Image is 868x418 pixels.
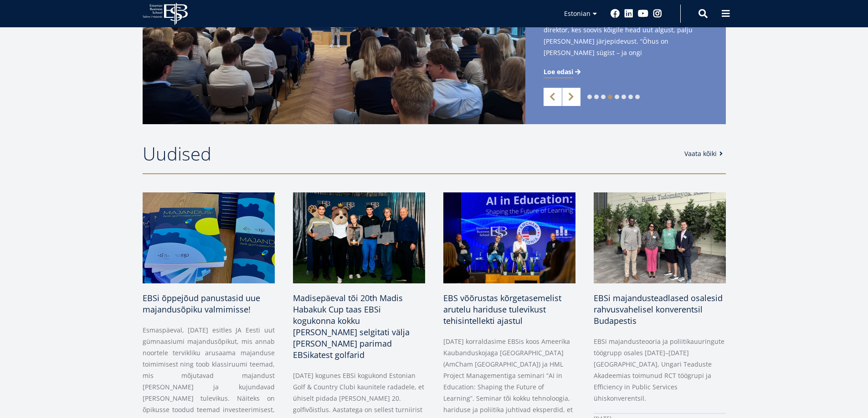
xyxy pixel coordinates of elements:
img: Ai in Education [443,192,575,283]
a: Vaata kõiki [684,149,726,158]
img: Majandusõpik [143,192,275,283]
span: EBSi õppejõud panustasid uue majandusõpiku valmimisse! [143,292,260,315]
a: 4 [608,95,612,99]
h2: Uudised [143,142,675,165]
a: 8 [635,95,640,99]
span: EBSi majandusteadlased osalesid rahvusvahelisel konverentsil Budapestis [594,292,723,326]
a: Linkedin [624,9,633,18]
a: Previous [544,88,562,106]
a: 1 [587,95,592,99]
span: Madisepäeval tõi 20th Madis Habakuk Cup taas EBSi kogukonna kokku [PERSON_NAME] selgitati välja [... [293,292,410,360]
a: Facebook [611,9,620,18]
a: 3 [601,95,606,99]
span: EBS Gümnaasiumis [PERSON_NAME], [DATE], uus ja põnev õppeaasta. Avaaktusel tervitas koolipere dir... [544,1,708,73]
a: Loe edasi [544,67,582,76]
a: 6 [621,95,626,99]
a: Next [562,88,580,106]
a: 5 [615,95,619,99]
a: 7 [628,95,633,99]
a: Youtube [638,9,648,18]
img: 20th Madis Habakuk Cup [293,192,425,283]
a: 2 [594,95,599,99]
span: Loe edasi [544,67,573,76]
img: a [594,192,726,283]
p: EBSi majandusteooria ja poliitikauuringute töögrupp osales [DATE]–[DATE] [GEOGRAPHIC_DATA], Ungar... [594,336,726,404]
span: EBS võõrustas kõrgetasemelist arutelu hariduse tulevikust tehisintellekti ajastul [443,292,561,326]
a: Instagram [653,9,662,18]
